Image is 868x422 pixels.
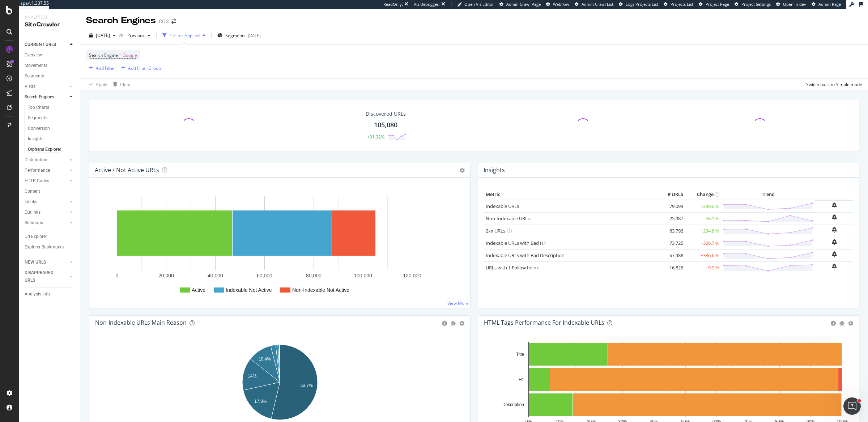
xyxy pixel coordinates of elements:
text: Description [502,402,524,407]
button: Apply [86,78,107,90]
span: Webflow [553,1,569,7]
th: Change [685,189,721,200]
a: NEW URLS [25,259,68,266]
a: Admin Crawl Page [499,1,541,7]
text: 0 [116,273,119,278]
span: Previous [124,32,145,38]
td: +336.6 % [685,249,721,261]
div: Non-Indexable URLs Main Reason [95,319,187,326]
div: Distribution [25,156,47,164]
div: SiteCrawler [25,21,74,29]
th: # URLS [656,189,685,200]
div: bell-plus [832,214,837,220]
span: Open in dev [783,1,806,7]
div: Sitemaps [25,219,43,227]
div: Segments [25,72,44,80]
td: +280.0 % [685,200,721,213]
a: DISAPPEARED URLS [25,269,68,284]
a: Admin Page [812,1,841,7]
text: Indexable Not Active [226,287,272,293]
text: 60,000 [257,273,272,278]
a: Indexable URLs with Bad Description [486,252,565,259]
div: Apply [96,81,107,88]
text: 120,000 [403,273,421,278]
a: View More [447,300,469,306]
div: COS [159,18,169,25]
div: Orphans Explorer [28,146,61,153]
text: 80,000 [306,273,322,278]
div: Outlinks [25,209,41,216]
a: Orphans Explorer [28,146,75,153]
a: Visits [25,83,68,90]
div: bell-plus [832,203,837,208]
a: Projects List [664,1,693,7]
span: vs [119,32,124,38]
a: Webflow [546,1,569,7]
div: bug [839,321,844,326]
div: Switch back to Simple mode [806,81,862,88]
div: Search Engines [25,93,54,101]
button: [DATE] [86,30,119,41]
div: Top Charts [28,104,49,111]
a: Project Page [699,1,729,7]
a: Insights [28,135,75,143]
div: Overview [25,51,42,59]
text: H1 [519,377,524,382]
a: Search Engines [25,93,68,101]
a: Explorer Bookmarks [25,243,75,251]
a: Overview [25,51,75,59]
text: 20,000 [158,273,174,278]
span: Admin Crawl List [582,1,613,7]
text: 14% [248,374,256,379]
span: Admin Crawl Page [506,1,541,7]
div: Add Filter Group [128,65,161,71]
a: Movements [25,62,75,69]
div: 105,080 [374,120,397,130]
div: Segments [28,114,47,122]
div: CURRENT URLS [25,41,56,48]
div: NEW URLS [25,259,46,266]
div: Movements [25,62,47,69]
a: Project Settings [735,1,771,7]
a: Url Explorer [25,233,75,240]
div: bug [451,321,456,326]
td: 25,987 [656,212,685,225]
td: 83,792 [656,225,685,237]
div: ReadOnly: [383,1,403,7]
iframe: Intercom live chat [843,397,861,415]
div: DISAPPEARED URLS [25,269,61,284]
a: Logs Projects List [619,1,658,7]
div: Inlinks [25,198,37,206]
text: 100,000 [354,273,372,278]
td: -56.1 % [685,212,721,225]
svg: A chart. [95,189,464,302]
span: Google [123,50,137,60]
div: Analysis Info [25,290,50,298]
div: bell-plus [832,239,837,245]
div: [DATE] [248,33,261,39]
h4: Insights [484,165,505,175]
div: Explorer Bookmarks [25,243,64,251]
span: Logs Projects List [626,1,658,7]
text: 17.8% [254,399,267,404]
div: bell-plus [832,264,837,269]
button: Switch back to Simple mode [803,78,862,90]
button: 1 Filter Applied [159,30,208,41]
a: Outlinks [25,209,68,216]
div: Clear [120,81,131,88]
div: Performance [25,167,50,174]
div: Add Filter [96,65,115,71]
span: Project Page [706,1,729,7]
a: Distribution [25,156,68,164]
div: gear [459,321,464,326]
td: +234.8 % [685,225,721,237]
div: Viz Debugger: [414,1,440,7]
div: circle-info [831,321,836,326]
a: Indexable URLs [486,203,519,209]
td: 73,725 [656,237,685,249]
div: bell-plus [832,251,837,257]
button: Segments[DATE] [214,30,264,41]
a: Open Viz Editor [457,1,494,7]
td: +9.9 % [685,261,721,274]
